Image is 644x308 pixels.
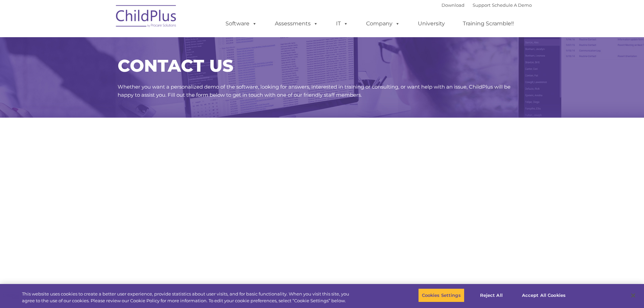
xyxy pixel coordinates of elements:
button: Cookies Settings [418,288,464,303]
font: | [442,2,532,8]
a: Support [473,2,491,8]
button: Close [626,288,641,303]
img: ChildPlus by Procare Solutions [113,0,180,34]
a: Company [359,17,407,30]
a: IT [329,17,355,30]
span: CONTACT US [118,55,233,76]
a: Software [219,17,264,30]
a: Schedule A Demo [492,2,532,8]
a: Training Scramble!! [456,17,521,30]
a: University [411,17,452,30]
button: Reject All [470,288,512,303]
a: Assessments [268,17,325,30]
span: Whether you want a personalized demo of the software, looking for answers, interested in training... [118,84,510,98]
a: Download [442,2,464,8]
button: Accept All Cookies [518,288,569,303]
